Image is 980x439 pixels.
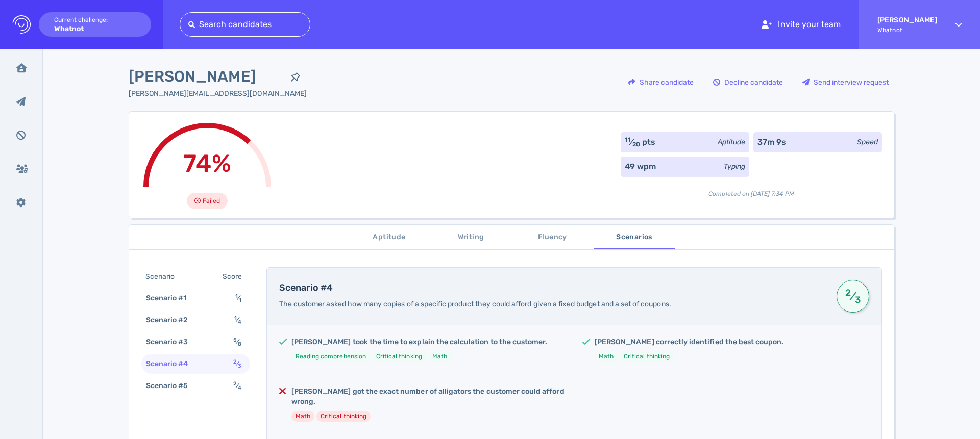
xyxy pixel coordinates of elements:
[428,351,451,362] li: Math
[291,351,370,362] li: Reading comprehension
[220,269,248,284] div: Score
[620,351,674,362] li: Critical thinking
[238,319,241,325] sub: 4
[355,231,424,244] span: Aptitude
[235,293,238,299] sup: 1
[129,65,284,88] span: [PERSON_NAME]
[877,27,937,34] span: Whatnot
[144,378,201,393] div: Scenario #5
[233,358,237,365] sup: 2
[625,136,656,148] div: ⁄ pts
[203,195,220,207] span: Failed
[143,269,187,284] div: Scenario
[144,334,201,349] div: Scenario #3
[718,137,745,147] div: Aptitude
[854,299,862,301] sub: 3
[625,161,656,173] div: 49 wpm
[436,231,506,244] span: Writing
[844,287,862,305] span: ⁄
[235,294,241,302] span: ⁄
[279,300,671,308] span: The customer asked how many copies of a specific product they could afford given a fixed budget a...
[316,411,371,422] li: Critical thinking
[623,70,699,94] button: Share candidate
[144,291,199,305] div: Scenario #1
[291,411,314,422] li: Math
[144,356,201,371] div: Scenario #4
[234,315,237,321] sup: 1
[129,88,307,99] div: Click to copy the email address
[797,70,894,94] div: Send interview request
[857,137,878,147] div: Speed
[234,316,241,324] span: ⁄
[595,337,784,347] h5: [PERSON_NAME] correctly identified the best coupon.
[233,380,237,387] sup: 2
[621,181,882,198] div: Completed on [DATE] 7:34 PM
[291,386,566,407] h5: [PERSON_NAME] got the exact number of alligators the customer could afford wrong.
[233,338,241,346] span: ⁄
[757,136,786,148] div: 37m 9s
[233,359,241,368] span: ⁄
[632,141,640,148] sub: 20
[844,292,852,294] sup: 2
[233,381,241,390] span: ⁄
[238,363,241,369] sub: 3
[233,337,237,343] sup: 5
[708,70,788,94] div: Decline candidate
[183,149,231,178] span: 74%
[144,313,201,327] div: Scenario #2
[279,282,824,294] h4: Scenario #4
[600,231,669,244] span: Scenarios
[707,70,789,94] button: Decline candidate
[797,70,894,94] button: Send interview request
[595,351,618,362] li: Math
[372,351,426,362] li: Critical thinking
[625,136,631,143] sup: 11
[291,337,548,347] h5: [PERSON_NAME] took the time to explain the calculation to the customer.
[724,161,745,172] div: Typing
[238,384,241,391] sub: 4
[239,297,241,303] sub: 1
[623,70,699,94] div: Share candidate
[518,231,587,244] span: Fluency
[877,16,937,24] strong: [PERSON_NAME]
[238,341,241,347] sub: 8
